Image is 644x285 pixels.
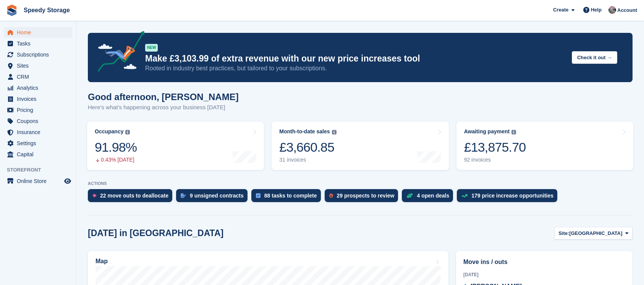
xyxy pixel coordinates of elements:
[17,176,63,186] span: Online Store
[17,60,63,71] span: Sites
[88,181,633,186] p: ACTIONS
[63,177,72,186] a: Preview store
[17,38,63,49] span: Tasks
[17,27,63,38] span: Home
[511,130,516,134] img: icon-info-grey-7440780725fd019a000dd9b08b2336e03edf1995a4989e88bcd33f0948082b44.svg
[88,189,176,206] a: 22 move outs to deallocate
[464,139,526,155] div: £13,875.70
[4,127,72,138] a: menu
[279,128,330,135] div: Month-to-date sales
[190,193,244,199] div: 9 unsigned contracts
[91,31,145,74] img: price-adjustments-announcement-icon-8257ccfd72463d97f412b2fc003d46551f7dbcb40ab6d574587a9cd5c0d94...
[572,51,617,64] button: Check it out →
[17,127,63,138] span: Insurance
[471,193,553,199] div: 179 price increase opportunities
[558,230,569,237] span: Site:
[4,38,72,49] a: menu
[88,103,239,112] p: Here's what's happening across your business [DATE]
[145,53,566,64] p: Make £3,103.99 of extra revenue with our new price increases tool
[279,157,336,163] div: 31 invoices
[591,6,602,14] span: Help
[4,94,72,104] a: menu
[95,128,123,135] div: Occupancy
[125,130,130,134] img: icon-info-grey-7440780725fd019a000dd9b08b2336e03edf1995a4989e88bcd33f0948082b44.svg
[176,189,251,206] a: 9 unsigned contracts
[88,92,239,102] h1: Good afternoon, [PERSON_NAME]
[463,271,625,278] div: [DATE]
[92,193,96,198] img: move_outs_to_deallocate_icon-f764333ba52eb49d3ac5e1228854f67142a1ed5810a6f6cc68b1a99e826820c5.svg
[464,128,510,135] div: Awaiting payment
[332,130,337,134] img: icon-info-grey-7440780725fd019a000dd9b08b2336e03edf1995a4989e88bcd33f0948082b44.svg
[464,157,526,163] div: 92 invoices
[7,166,76,174] span: Storefront
[4,176,72,186] a: menu
[181,193,186,198] img: contract_signature_icon-13c848040528278c33f63329250d36e43548de30e8caae1d1a13099fd9432cc5.svg
[88,228,223,238] h2: [DATE] in [GEOGRAPHIC_DATA]
[4,83,72,93] a: menu
[4,138,72,149] a: menu
[145,44,158,52] div: NEW
[17,94,63,104] span: Invoices
[569,230,622,237] span: [GEOGRAPHIC_DATA]
[145,64,566,73] p: Rooted in industry best practices, but tailored to your subscriptions.
[87,121,264,170] a: Occupancy 91.98% 0.43% [DATE]
[4,49,72,60] a: menu
[329,193,333,198] img: prospect-51fa495bee0391a8d652442698ab0144808aea92771e9ea1ae160a38d050c398.svg
[4,116,72,126] a: menu
[457,189,561,206] a: 179 price increase opportunities
[554,227,633,240] button: Site: [GEOGRAPHIC_DATA]
[4,149,72,160] a: menu
[617,6,637,14] span: Account
[95,157,137,163] div: 0.43% [DATE]
[4,71,72,82] a: menu
[272,121,448,170] a: Month-to-date sales £3,660.85 31 invoices
[17,71,63,82] span: CRM
[256,193,261,198] img: task-75834270c22a3079a89374b754ae025e5fb1db73e45f91037f5363f120a921f8.svg
[337,193,395,199] div: 29 prospects to review
[4,60,72,71] a: menu
[95,139,137,155] div: 91.98%
[417,193,449,199] div: 4 open deals
[264,193,317,199] div: 88 tasks to complete
[17,149,63,160] span: Capital
[17,105,63,115] span: Pricing
[461,194,468,198] img: price_increase_opportunities-93ffe204e8149a01c8c9dc8f82e8f89637d9d84a8eef4429ea346261dce0b2c0.svg
[251,189,325,206] a: 88 tasks to complete
[456,121,633,170] a: Awaiting payment £13,875.70 92 invoices
[17,138,63,149] span: Settings
[21,4,73,16] a: Speedy Storage
[17,116,63,126] span: Coupons
[4,27,72,38] a: menu
[6,5,18,16] img: stora-icon-8386f47178a22dfd0bd8f6a31ec36ba5ce8667c1dd55bd0f319d3a0aa187defe.svg
[402,189,457,206] a: 4 open deals
[463,257,625,267] h2: Move ins / outs
[325,189,402,206] a: 29 prospects to review
[608,6,616,14] img: Dan Jackson
[100,193,168,199] div: 22 move outs to deallocate
[406,193,413,198] img: deal-1b604bf984904fb50ccaf53a9ad4b4a5d6e5aea283cecdc64d6e3604feb123c2.svg
[17,83,63,93] span: Analytics
[17,49,63,60] span: Subscriptions
[553,6,568,14] span: Create
[4,105,72,115] a: menu
[95,258,108,265] h2: Map
[279,139,336,155] div: £3,660.85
